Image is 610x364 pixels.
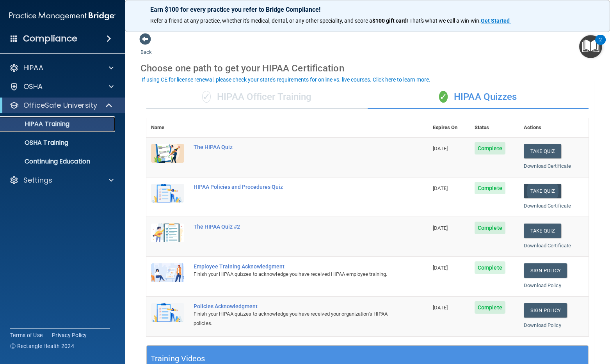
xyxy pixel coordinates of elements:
[433,146,448,151] span: [DATE]
[524,163,571,169] a: Download Certificate
[428,118,470,137] th: Expires On
[599,40,602,50] div: 2
[524,303,567,318] a: Sign Policy
[481,18,510,24] strong: Get Started
[433,265,448,271] span: [DATE]
[524,282,561,288] a: Download Policy
[5,139,68,147] p: OSHA Training
[140,57,594,80] div: Choose one path to get your HIPAA Certification
[475,142,505,154] span: Complete
[524,184,561,198] button: Take Quiz
[524,263,567,278] a: Sign Policy
[481,18,511,24] a: Get Started
[23,82,43,91] p: OSHA
[5,120,69,128] p: HIPAA Training
[23,33,77,44] h4: Compliance
[475,182,505,194] span: Complete
[524,224,561,238] button: Take Quiz
[140,76,432,83] button: If using CE for license renewal, please check your state's requirements for online vs. live cours...
[475,222,505,234] span: Complete
[23,101,97,110] p: OfficeSafe University
[140,40,152,55] a: Back
[439,91,448,103] span: ✓
[9,176,114,185] a: Settings
[9,82,114,91] a: OSHA
[524,322,561,328] a: Download Policy
[146,118,189,137] th: Name
[524,203,571,209] a: Download Certificate
[194,184,389,190] div: HIPAA Policies and Procedures Quiz
[52,331,87,339] a: Privacy Policy
[150,6,585,13] p: Earn $100 for every practice you refer to Bridge Compliance!
[470,118,519,137] th: Status
[372,18,407,24] strong: $100 gift card
[433,185,448,191] span: [DATE]
[23,63,43,73] p: HIPAA
[10,331,43,339] a: Terms of Use
[475,301,505,314] span: Complete
[5,158,112,165] p: Continuing Education
[433,305,448,311] span: [DATE]
[10,342,74,350] span: Ⓒ Rectangle Health 2024
[9,63,114,73] a: HIPAA
[194,309,389,328] div: Finish your HIPAA quizzes to acknowledge you have received your organization’s HIPAA policies.
[202,91,211,103] span: ✓
[9,8,116,24] img: PMB logo
[194,144,389,150] div: The HIPAA Quiz
[142,77,430,82] div: If using CE for license renewal, please check your state's requirements for online vs. live cours...
[9,101,113,110] a: OfficeSafe University
[194,303,389,309] div: Policies Acknowledgment
[150,18,372,24] span: Refer a friend at any practice, whether it's medical, dental, or any other speciality, and score a
[579,35,602,58] button: Open Resource Center, 2 new notifications
[433,225,448,231] span: [DATE]
[368,85,589,109] div: HIPAA Quizzes
[407,18,481,24] span: ! That's what we call a win-win.
[194,224,389,230] div: The HIPAA Quiz #2
[519,118,589,137] th: Actions
[23,176,52,185] p: Settings
[146,85,368,109] div: HIPAA Officer Training
[194,270,389,279] div: Finish your HIPAA quizzes to acknowledge you have received HIPAA employee training.
[194,263,389,270] div: Employee Training Acknowledgment
[524,243,571,249] a: Download Certificate
[475,261,505,274] span: Complete
[524,144,561,158] button: Take Quiz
